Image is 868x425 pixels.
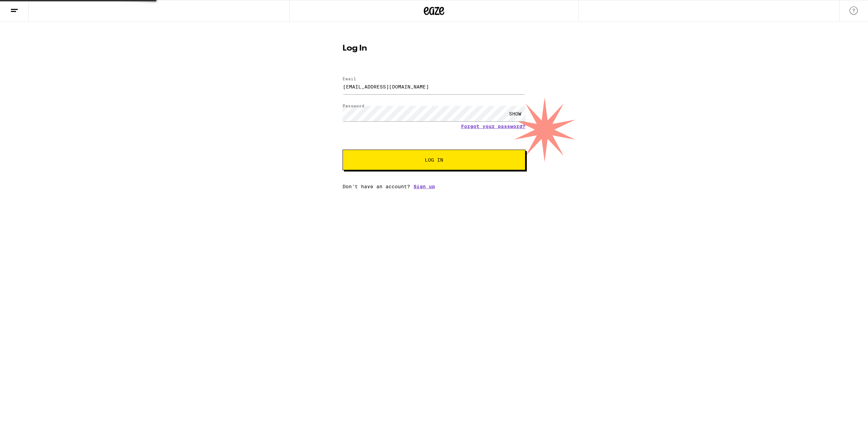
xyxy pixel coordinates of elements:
[425,157,443,162] span: Log In
[4,5,49,10] span: Hi. Need any help?
[414,184,435,189] a: Sign up
[343,44,525,53] h1: Log In
[505,106,525,121] div: SHOW
[343,77,356,81] label: Email
[461,124,525,129] a: Forgot your password?
[343,104,364,108] label: Password
[343,150,525,170] button: Log In
[343,184,525,189] div: Don't have an account?
[343,79,525,94] input: Email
